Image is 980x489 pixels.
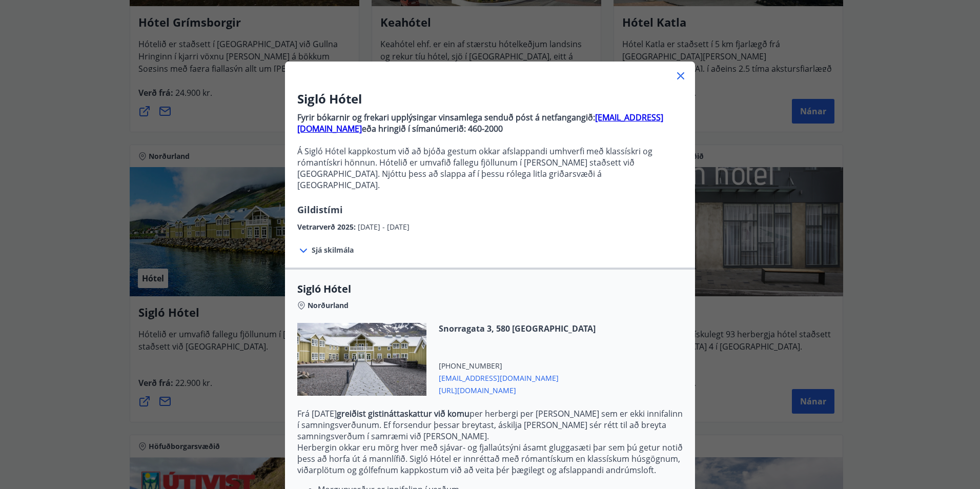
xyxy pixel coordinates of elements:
[439,323,596,334] span: Snorragata 3, 580 [GEOGRAPHIC_DATA]
[358,222,410,232] span: [DATE] - [DATE]
[439,383,596,396] span: [URL][DOMAIN_NAME]
[297,90,683,108] h3: Sigló Hótel
[362,123,503,134] strong: eða hringið í símanúmerið: 460-2000
[297,112,595,123] strong: Fyrir bókarnir og frekari upplýsingar vinsamlega senduð póst á netfangangið:
[297,282,683,296] span: Sigló Hótel
[297,146,683,191] p: Á Sigló Hótel kappkostum við að bjóða gestum okkar afslappandi umhverfi með klassískri og rómantí...
[297,442,683,476] p: Herbergin okkar eru mörg hver með sjávar- og fjallaútsýni ásamt gluggasæti þar sem þú getur notið...
[297,408,683,442] p: Frá [DATE] per herbergi per [PERSON_NAME] sem er ekki innifalinn í samningsverðunum. Ef forsendur...
[439,361,596,371] span: [PHONE_NUMBER]
[297,203,343,216] span: Gildistími
[439,371,596,383] span: [EMAIL_ADDRESS][DOMAIN_NAME]
[297,222,358,232] span: Vetrarverð 2025 :
[337,408,469,419] strong: greiðist gistináttaskattur við komu
[308,300,349,311] span: Norðurland
[297,112,663,134] a: [EMAIL_ADDRESS][DOMAIN_NAME]
[312,245,354,255] span: Sjá skilmála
